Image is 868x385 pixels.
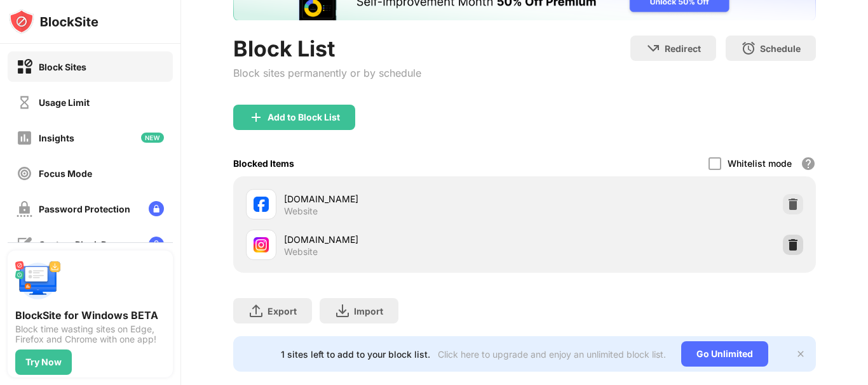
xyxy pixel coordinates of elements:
div: Go Unlimited [681,341,768,367]
div: Insights [39,133,74,143]
div: 1 sites left to add to your block list. [281,349,430,360]
img: lock-menu.svg [149,237,164,252]
img: lock-menu.svg [149,201,164,216]
div: Website [284,206,318,217]
div: Block List [233,36,421,62]
div: [DOMAIN_NAME] [284,192,525,206]
img: x-button.svg [796,349,806,359]
div: Blocked Items [233,158,294,169]
div: Custom Block Page [39,239,123,250]
div: Redirect [665,43,701,54]
img: time-usage-off.svg [17,95,32,110]
div: Website [284,246,318,258]
img: password-protection-off.svg [17,201,32,217]
div: BlockSite for Windows BETA [15,309,165,322]
img: focus-off.svg [17,166,32,181]
div: Click here to upgrade and enjoy an unlimited block list. [438,349,666,360]
img: customize-block-page-off.svg [17,237,32,252]
div: [DOMAIN_NAME] [284,233,525,246]
div: Try Now [25,357,62,367]
div: Schedule [760,43,801,54]
div: Focus Mode [39,168,92,179]
img: favicons [254,197,269,212]
div: Password Protection [39,204,130,214]
img: push-desktop.svg [15,258,61,304]
img: favicons [254,237,269,252]
div: Export [268,306,297,316]
div: Whitelist mode [728,158,792,169]
img: logo-blocksite.svg [9,9,98,34]
div: Block sites permanently or by schedule [233,67,421,79]
div: Usage Limit [39,97,90,108]
img: new-icon.svg [141,133,164,143]
img: block-on.svg [17,59,32,75]
div: Block time wasting sites on Edge, Firefox and Chrome with one app! [15,324,165,344]
div: Import [354,306,383,316]
div: Block Sites [39,62,86,72]
div: Add to Block List [268,112,340,122]
img: insights-off.svg [17,130,32,146]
